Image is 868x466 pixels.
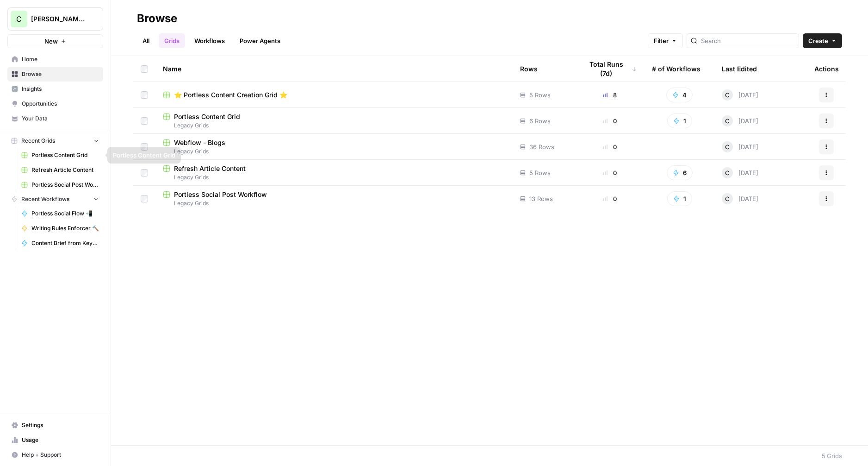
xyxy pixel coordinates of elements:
button: Workspace: Chris's Workspace [7,7,103,31]
div: Last Edited [722,56,757,82]
span: 36 Rows [529,142,554,151]
div: Rows [520,56,538,82]
a: Refresh Article Content [17,163,103,177]
span: C [725,90,730,100]
a: Portless Social Flow 📲 [17,206,103,221]
a: Refresh Article ContentLegacy Grids [163,164,505,182]
div: 0 [583,194,637,203]
a: Home [7,52,103,67]
a: Opportunities [7,96,103,111]
button: Recent Grids [7,134,103,148]
a: Portless Content GridLegacy Grids [163,112,505,130]
span: Writing Rules Enforcer 🔨 [31,224,99,233]
a: Settings [7,418,103,433]
span: Webflow - Blogs [174,138,225,147]
span: Settings [22,421,99,429]
span: 6 Rows [529,116,551,126]
span: C [16,13,22,25]
span: Recent Grids [21,137,55,145]
span: ⭐️ Portless Content Creation Grid ⭐️ [174,90,287,100]
span: Usage [22,436,99,444]
span: Portless Content Grid [174,112,240,121]
button: 1 [667,113,692,128]
a: Usage [7,433,103,447]
a: ⭐️ Portless Content Creation Grid ⭐️ [163,90,505,100]
span: Portless Content Grid [31,151,99,159]
a: Browse [7,67,103,82]
button: Help + Support [7,447,103,462]
span: Portless Social Post Workflow [174,190,267,199]
div: 0 [583,168,637,177]
a: Webflow - BlogsLegacy Grids [163,138,505,156]
span: [PERSON_NAME]'s Workspace [31,14,87,24]
a: Your Data [7,111,103,126]
div: 5 Grids [822,451,842,460]
span: Refresh Article Content [174,164,246,173]
span: Legacy Grids [163,121,505,130]
div: [DATE] [722,89,758,101]
span: New [44,37,58,46]
div: Name [163,56,505,82]
span: Portless Social Flow 📲 [31,209,99,218]
span: C [725,142,730,151]
span: Insights [22,85,99,93]
button: New [7,34,103,48]
div: Total Runs (7d) [583,56,637,82]
div: Browse [137,11,177,26]
button: 4 [666,88,693,102]
a: Portless Social Post WorkflowLegacy Grids [163,190,505,208]
div: 0 [583,116,637,126]
a: Writing Rules Enforcer 🔨 [17,221,103,236]
div: Actions [814,56,839,82]
span: C [725,116,730,126]
span: Recent Workflows [21,195,69,203]
div: [DATE] [722,115,758,126]
div: Portless Content Grid [113,151,175,160]
div: [DATE] [722,141,758,152]
span: Legacy Grids [163,199,505,208]
span: Content Brief from Keyword 🔲 [31,239,99,247]
div: [DATE] [722,167,758,178]
span: Help + Support [22,451,99,459]
a: Portless Social Post Workflow [17,177,103,192]
span: Portless Social Post Workflow [31,181,99,189]
span: Refresh Article Content [31,166,99,174]
a: All [137,33,155,48]
button: 6 [667,165,693,180]
span: Create [808,36,828,45]
button: Recent Workflows [7,192,103,206]
span: Filter [654,36,669,45]
button: Create [803,33,842,48]
div: 0 [583,142,637,151]
span: 13 Rows [529,194,553,203]
span: 5 Rows [529,90,551,100]
span: Browse [22,70,99,78]
div: [DATE] [722,193,758,204]
div: # of Workflows [652,56,701,82]
span: C [725,168,730,177]
div: 8 [583,90,637,100]
span: Legacy Grids [163,147,505,156]
span: Legacy Grids [163,173,505,182]
a: Content Brief from Keyword 🔲 [17,236,103,251]
a: Workflows [189,33,230,48]
input: Search [701,36,795,45]
span: Your Data [22,114,99,123]
span: C [725,194,730,203]
a: Insights [7,82,103,96]
a: Portless Content Grid [17,148,103,163]
a: Grids [159,33,185,48]
span: 5 Rows [529,168,551,177]
span: Opportunities [22,100,99,108]
a: Power Agents [234,33,286,48]
button: Filter [648,33,683,48]
button: 1 [667,191,692,206]
span: Home [22,55,99,63]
